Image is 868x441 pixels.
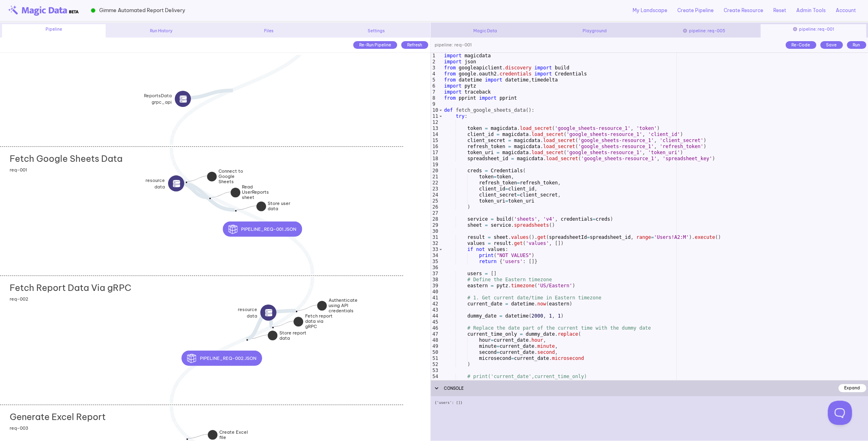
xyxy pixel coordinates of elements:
[248,339,288,349] div: Store report data
[2,24,106,38] div: Pipeline
[431,228,439,234] div: 30
[8,5,79,16] img: beta-logo.png
[431,216,439,222] div: 28
[431,210,439,216] div: 27
[431,95,436,101] div: 8
[431,374,439,380] div: 54
[542,28,647,34] div: Playground
[431,271,439,277] div: 37
[325,28,428,34] div: Settings
[305,313,332,329] strong: Fetch report data via gRPC
[761,24,866,38] div: pipeline: req-001
[268,201,290,211] strong: Store user data
[431,83,436,89] div: 6
[431,65,436,71] div: 3
[179,95,187,102] img: source icon
[847,41,866,49] div: Run
[651,28,756,34] div: pipeline: req-005
[196,188,235,205] div: resourcedatasource icon
[431,307,439,313] div: 43
[431,59,436,65] div: 2
[205,104,252,120] div: ReportsDatagrpc_apisource icon
[187,181,227,197] div: Connect to Google Sheets
[431,174,439,180] div: 21
[288,318,327,334] div: resourcedatasource icon
[431,265,439,271] div: 36
[431,53,436,59] div: 1
[431,180,439,186] div: 22
[820,41,843,49] div: Save
[724,7,763,14] a: Create Resource
[431,362,439,368] div: 52
[238,306,257,312] strong: resource
[144,99,172,105] span: grpc_api
[10,153,123,164] h2: Fetch Google Sheets Data
[353,41,397,49] div: Re-Run Pipeline
[10,412,106,422] h2: Generate Excel Report
[431,331,439,337] div: 47
[431,253,439,259] div: 34
[431,162,439,168] div: 19
[431,198,439,204] div: 25
[431,396,868,441] div: {'users': []}
[181,351,262,366] button: pipeline_req-002.json
[219,429,248,440] strong: Create Excel file
[431,380,439,386] div: 55
[217,28,321,34] div: Files
[431,355,439,362] div: 51
[431,343,439,349] div: 49
[10,425,28,431] span: req-003
[828,401,852,425] iframe: Toggle Customer Support
[431,349,439,355] div: 50
[785,41,816,49] div: Re-Code
[431,101,436,107] div: 9
[242,184,269,200] strong: Read UserReports sheet
[401,41,428,49] div: Refresh
[431,234,439,240] div: 31
[431,368,439,374] div: 53
[431,313,439,319] div: 44
[431,71,436,77] div: 4
[236,209,277,220] div: Store user data
[431,150,439,156] div: 17
[146,184,165,190] span: data
[223,222,302,237] button: pipeline_req-001.json
[431,168,439,174] div: 20
[431,119,439,125] div: 12
[329,297,358,314] strong: Authenticate using API credentials
[222,351,302,366] div: pipeline_req-002.json
[431,277,439,283] div: 38
[438,107,443,113] span: Toggle code folding, rows 10 through 223
[146,177,165,183] strong: resource
[10,296,28,302] span: req-002
[431,283,439,289] div: 39
[431,337,439,343] div: 48
[431,107,439,113] div: 10
[431,192,439,198] div: 24
[431,259,439,265] div: 35
[297,310,337,326] div: Authenticate using API credentials
[633,7,667,14] a: My Landscape
[10,282,131,293] h2: Fetch Report Data Via gRPC
[264,309,272,316] img: source icon
[431,125,439,132] div: 13
[438,113,443,119] span: Toggle code folding, rows 11 through 216
[431,77,436,83] div: 5
[431,301,439,307] div: 42
[273,326,314,342] div: Fetch report data via gRPC
[431,38,472,53] div: pipeline: req-001
[431,156,439,162] div: 18
[10,167,27,173] span: req-001
[433,28,538,34] div: Magic Data
[431,144,439,150] div: 16
[219,168,243,184] strong: Connect to Google Sheets
[238,313,257,319] span: data
[431,240,439,247] div: 32
[444,386,464,391] span: CONSOLE
[431,186,439,192] div: 23
[262,222,341,237] div: pipeline_req-001.json
[431,204,439,210] div: 26
[210,197,251,213] div: Read UserReports sheet
[431,325,439,331] div: 46
[99,6,185,14] span: Gimme Automated Report Delivery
